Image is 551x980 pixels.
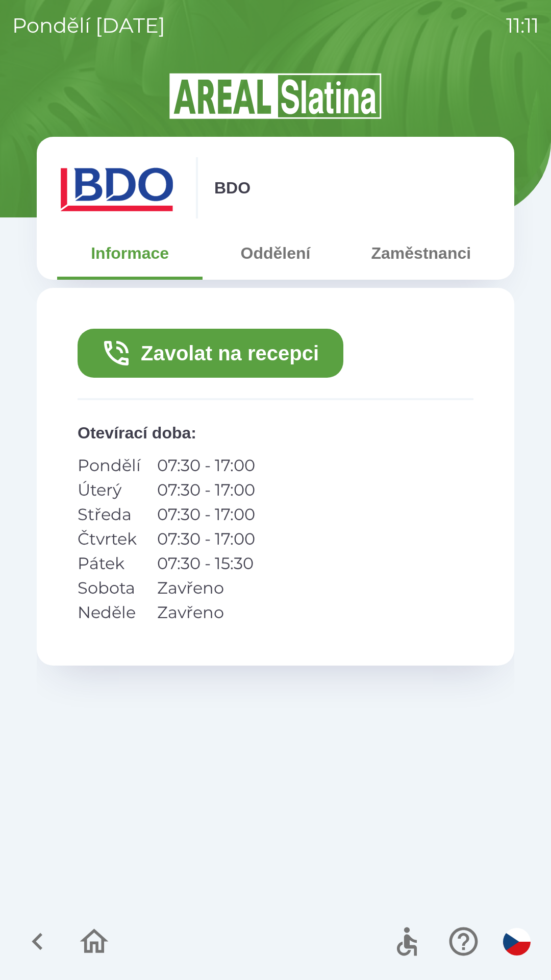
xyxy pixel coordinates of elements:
img: Logo [37,71,514,120]
p: BDO [214,176,251,200]
p: 11:11 [506,10,539,41]
p: 07:30 - 17:00 [157,453,255,478]
p: Zavřeno [157,600,255,625]
p: 07:30 - 15:30 [157,551,255,576]
p: Sobota [78,576,141,600]
button: Zavolat na recepci [78,329,343,378]
button: Zaměstnanci [348,235,494,272]
img: ae7449ef-04f1-48ed-85b5-e61960c78b50.png [57,157,180,218]
p: 07:30 - 17:00 [157,527,255,551]
p: Neděle [78,600,141,625]
p: Čtvrtek [78,527,141,551]
p: 07:30 - 17:00 [157,502,255,527]
button: Informace [57,235,203,272]
p: Úterý [78,478,141,502]
p: Pondělí [78,453,141,478]
p: Zavřeno [157,576,255,600]
p: pondělí [DATE] [12,10,165,41]
p: 07:30 - 17:00 [157,478,255,502]
p: Otevírací doba : [78,421,473,445]
p: Pátek [78,551,141,576]
img: cs flag [503,928,531,955]
button: Oddělení [203,235,348,272]
p: Středa [78,502,141,527]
